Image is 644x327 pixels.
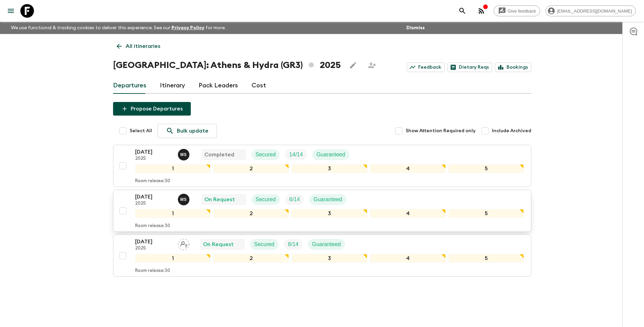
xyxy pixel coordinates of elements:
div: 2 [213,209,289,218]
p: Room release: 30 [135,268,170,274]
div: 3 [292,209,367,218]
p: [DATE] [135,193,172,201]
p: 2025 [135,156,172,161]
p: 8 / 14 [288,240,298,248]
div: [EMAIL_ADDRESS][DOMAIN_NAME] [546,5,636,16]
span: Include Archived [492,127,531,134]
p: Secured [256,195,276,204]
a: Cost [252,78,266,94]
span: [EMAIL_ADDRESS][DOMAIN_NAME] [553,8,636,14]
p: 2025 [135,246,172,251]
p: 14 / 14 [289,151,303,159]
button: menu [4,4,18,18]
p: On Request [203,240,234,248]
div: 2 [213,254,289,263]
span: Share this itinerary [365,58,379,72]
p: 6 / 14 [289,195,300,204]
div: 4 [370,254,446,263]
a: Pack Leaders [199,78,238,94]
p: We use functional & tracking cookies to deliver this experience. See our for more. [8,22,228,34]
a: All itineraries [113,39,164,53]
div: Secured [250,239,279,250]
div: 3 [292,164,367,173]
p: On Request [204,195,235,204]
h1: [GEOGRAPHIC_DATA]: Athens & Hydra (GR3) 2025 [113,58,341,72]
span: Assign pack leader [178,241,189,246]
span: Magda Sotiriadis [178,151,191,156]
a: Privacy Policy [171,25,204,30]
a: Bookings [495,63,531,72]
p: Room release: 30 [135,223,170,229]
button: [DATE]2025Assign pack leaderOn RequestSecuredTrip FillGuaranteed12345Room release:30 [113,235,531,277]
div: 1 [135,209,211,218]
button: Edit this itinerary [346,58,360,72]
div: 4 [370,164,446,173]
span: Give feedback [504,8,540,14]
button: search adventures [456,4,469,18]
button: MS [178,194,191,205]
button: Dismiss [405,23,426,33]
span: Select All [130,127,152,134]
p: M S [180,197,187,202]
p: All itineraries [126,42,160,50]
p: Completed [204,151,234,159]
p: Room release: 30 [135,178,170,184]
p: Bulk update [177,127,208,135]
p: Secured [254,240,275,248]
div: Trip Fill [284,239,302,250]
div: Secured [252,149,280,160]
a: Dietary Reqs [447,63,492,72]
div: 5 [448,209,524,218]
p: [DATE] [135,238,172,246]
a: Departures [113,78,146,94]
div: Trip Fill [285,149,307,160]
a: Feedback [407,63,445,72]
p: Guaranteed [312,240,341,248]
p: Secured [256,151,276,159]
div: 5 [448,164,524,173]
a: Bulk update [158,124,217,138]
a: Itinerary [160,78,185,94]
button: [DATE]2025Magda SotiriadisCompletedSecuredTrip FillGuaranteed12345Room release:30 [113,145,531,187]
div: 4 [370,209,446,218]
button: [DATE]2025Magda SotiriadisOn RequestSecuredTrip FillGuaranteed12345Room release:30 [113,190,531,232]
p: 2025 [135,201,172,206]
div: 1 [135,164,211,173]
div: 5 [448,254,524,263]
span: Magda Sotiriadis [178,196,191,201]
a: Give feedback [494,5,540,16]
div: Trip Fill [285,194,304,205]
p: Guaranteed [316,151,345,159]
span: Show Attention Required only [406,127,476,134]
div: Secured [252,194,280,205]
p: [DATE] [135,148,172,156]
p: Guaranteed [313,195,342,204]
div: 3 [292,254,367,263]
div: 2 [213,164,289,173]
div: 1 [135,254,211,263]
button: Propose Departures [113,102,191,116]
